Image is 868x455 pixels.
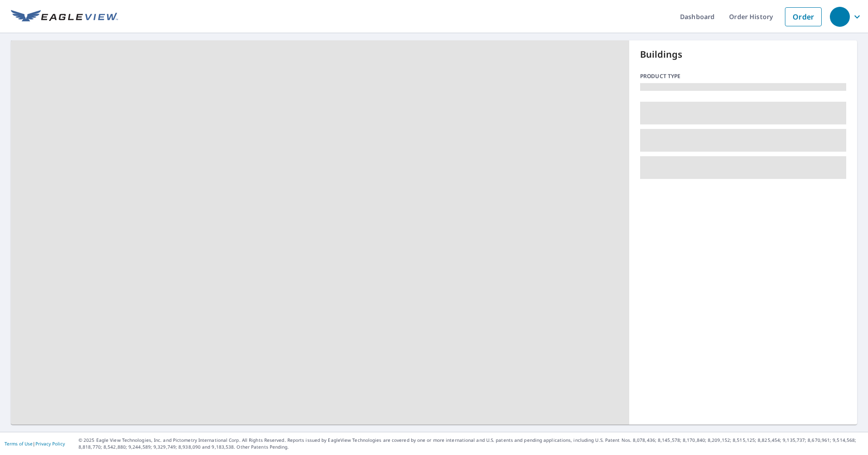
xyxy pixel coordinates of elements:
img: EV Logo [11,10,118,24]
p: © 2025 Eagle View Technologies, Inc. and Pictometry International Corp. All Rights Reserved. Repo... [79,437,863,450]
p: Buildings [640,48,846,61]
p: Product type [640,72,846,80]
p: | [5,441,65,446]
a: Terms of Use [5,440,33,447]
a: Order [785,7,822,26]
a: Privacy Policy [35,440,65,447]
